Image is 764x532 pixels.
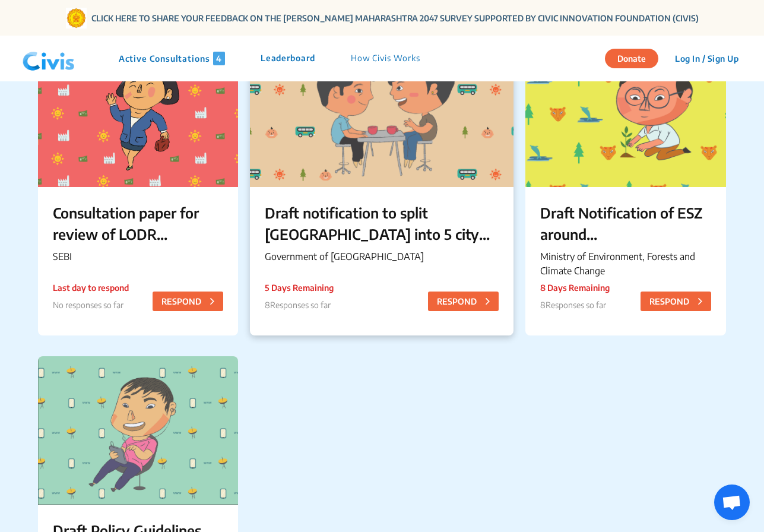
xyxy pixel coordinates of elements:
p: Government of [GEOGRAPHIC_DATA] [265,249,499,264]
button: Log In / Sign Up [667,49,746,68]
a: Open chat [714,484,750,520]
span: Responses so far [270,300,331,310]
p: 8 Days Remaining [540,281,610,294]
a: Consultation paper for review of LODR Regulations - measures towards Ease of Doing BusinessSEBILa... [38,39,238,335]
span: No responses so far [53,300,123,310]
a: CLICK HERE TO SHARE YOUR FEEDBACK ON THE [PERSON_NAME] MAHARASHTRA 2047 SURVEY SUPPORTED BY CIVIC... [91,12,699,24]
a: Donate [605,52,667,64]
button: RESPOND [641,292,711,311]
p: 8 [540,299,610,311]
p: SEBI [53,249,223,264]
p: Last day to respond [53,281,129,294]
p: How Civis Works [351,52,420,65]
span: Responses so far [546,300,606,310]
img: navlogo.png [18,41,80,77]
p: Active Consultations [119,52,225,65]
button: RESPOND [428,292,499,311]
p: Draft notification to split [GEOGRAPHIC_DATA] into 5 city corporations/[GEOGRAPHIC_DATA] ನಗರವನ್ನು... [265,202,499,245]
button: Donate [605,49,658,68]
a: Draft Notification of ESZ around [GEOGRAPHIC_DATA] in [GEOGRAPHIC_DATA]Ministry of Environment, F... [525,39,725,335]
button: RESPOND [153,292,223,311]
img: Gom Logo [66,8,87,28]
p: Draft Notification of ESZ around [GEOGRAPHIC_DATA] in [GEOGRAPHIC_DATA] [540,202,711,245]
p: Leaderboard [261,52,315,65]
p: Consultation paper for review of LODR Regulations - measures towards Ease of Doing Business [53,202,223,245]
span: 4 [213,52,225,65]
p: 8 [265,299,334,311]
a: Draft notification to split [GEOGRAPHIC_DATA] into 5 city corporations/[GEOGRAPHIC_DATA] ನಗರವನ್ನು... [250,39,513,335]
p: 5 Days Remaining [265,281,334,294]
p: Ministry of Environment, Forests and Climate Change [540,249,711,278]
